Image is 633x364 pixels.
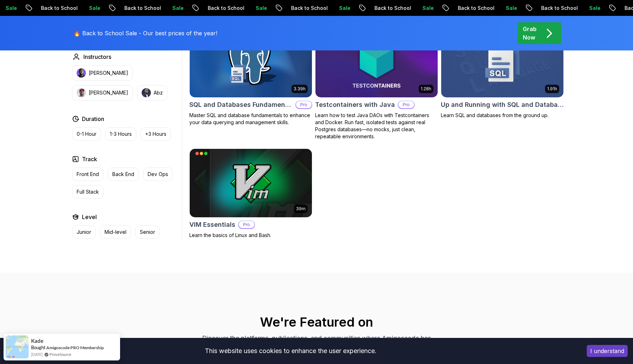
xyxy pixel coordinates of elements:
[441,29,564,119] a: Up and Running with SQL and Databases card1.91hUp and Running with SQL and DatabasesLearn SQL and...
[441,100,564,110] h2: Up and Running with SQL and Databases
[72,127,101,141] button: 0-1 Hour
[6,335,29,358] img: provesource social proof notification image
[189,148,312,239] a: VIM Essentials card39mVIM EssentialsProLearn the basics of Linux and Bash.
[587,345,628,357] button: Accept cookies
[534,5,582,12] p: Back to School
[110,131,132,138] p: 1-3 Hours
[112,171,134,178] p: Back End
[31,351,42,357] span: [DATE]
[108,168,139,181] button: Back End
[72,185,103,199] button: Full Stack
[190,29,312,97] img: SQL and Databases Fundamentals card
[189,112,312,126] p: Master SQL and database fundamentals to enhance your data querying and management skills.
[332,5,355,12] p: Sale
[368,5,416,12] p: Back to School
[189,232,312,239] p: Learn the basics of Linux and Bash.
[5,343,576,359] div: This website uses cookies to enhance the user experience.
[77,171,99,178] p: Front End
[34,5,82,12] p: Back to School
[77,229,91,236] p: Junior
[143,168,173,181] button: Dev Ops
[189,100,292,110] h2: SQL and Databases Fundamentals
[284,5,332,12] p: Back to School
[82,5,105,12] p: Sale
[451,5,499,12] p: Back to School
[82,155,97,163] h2: Track
[154,89,163,96] p: Abz
[100,225,131,239] button: Mid-level
[416,5,438,12] p: Sale
[82,213,97,221] h2: Level
[582,5,605,12] p: Sale
[31,345,46,350] span: Bought
[141,127,171,141] button: +3 Hours
[142,88,151,97] img: instructor img
[189,220,235,230] h2: VIM Essentials
[83,53,111,61] h2: Instructors
[421,86,431,92] p: 1.28h
[249,5,272,12] p: Sale
[239,221,254,228] p: Pro
[315,100,395,110] h2: Testcontainers with Java
[315,29,438,140] a: Testcontainers with Java card1.28hNEWTestcontainers with JavaProLearn how to test Java DAOs with ...
[105,229,126,236] p: Mid-level
[166,5,188,12] p: Sale
[190,149,312,217] img: VIM Essentials card
[72,225,96,239] button: Junior
[82,115,104,123] h2: Duration
[140,229,155,236] p: Senior
[77,188,99,195] p: Full Stack
[77,68,86,78] img: instructor img
[315,112,438,140] p: Learn how to test Java DAOs with Testcontainers and Docker. Run fast, isolated tests against real...
[69,315,564,329] h2: We're Featured on
[499,5,522,12] p: Sale
[296,206,306,212] p: 39m
[89,69,128,77] p: [PERSON_NAME]
[31,338,43,344] span: Kade
[46,345,104,350] a: Amigoscode PRO Membership
[315,29,438,97] img: Testcontainers with Java card
[135,225,160,239] button: Senior
[296,101,312,108] p: Pro
[77,131,96,138] p: 0-1 Hour
[523,25,537,42] p: Grab Now
[398,101,414,108] p: Pro
[441,29,563,97] img: Up and Running with SQL and Databases card
[118,5,166,12] p: Back to School
[201,5,249,12] p: Back to School
[72,85,133,101] button: instructor img[PERSON_NAME]
[189,29,312,126] a: SQL and Databases Fundamentals card3.39hSQL and Databases FundamentalsProMaster SQL and database ...
[77,88,86,97] img: instructor img
[198,333,435,353] p: Discover the platforms, publications, and communities where Amigoscode has been featured
[294,86,306,92] p: 3.39h
[89,89,128,96] p: [PERSON_NAME]
[148,171,168,178] p: Dev Ops
[49,351,71,357] a: ProveSource
[441,112,564,119] p: Learn SQL and databases from the ground up.
[137,85,167,101] button: instructor imgAbz
[73,29,217,37] p: 🔥 Back to School Sale - Our best prices of the year!
[72,65,133,81] button: instructor img[PERSON_NAME]
[72,168,103,181] button: Front End
[547,86,557,92] p: 1.91h
[105,127,136,141] button: 1-3 Hours
[145,131,166,138] p: +3 Hours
